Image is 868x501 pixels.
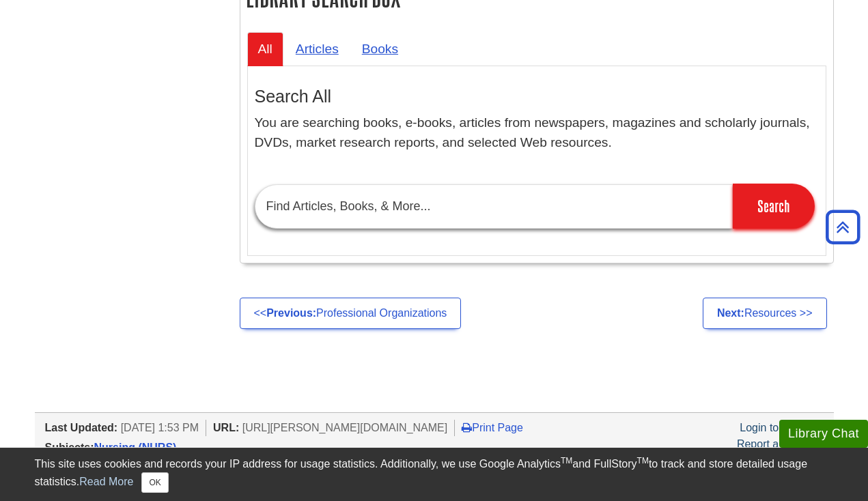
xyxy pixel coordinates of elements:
a: Articles [285,32,350,66]
strong: Next: [717,307,744,319]
button: Library Chat [779,420,868,448]
sup: TM [637,456,649,466]
input: Search [733,184,815,229]
span: URL: [213,422,239,433]
a: Print Page [462,422,523,433]
span: [DATE] 1:53 PM [121,422,199,433]
div: This site uses cookies and records your IP address for usage statistics. Additionally, we use Goo... [35,456,834,493]
i: Print Page [462,422,472,433]
span: Subjects: [45,442,94,453]
a: Read More [79,476,133,487]
a: Books [351,32,409,66]
a: All [247,32,283,66]
sup: TM [561,456,572,466]
a: Login to LibApps [740,422,821,433]
strong: Previous: [266,307,316,319]
p: You are searching books, e-books, articles from newspapers, magazines and scholarly journals, DVD... [255,113,819,153]
a: Nursing (NURS) [94,442,177,453]
span: Last Updated: [45,422,118,433]
button: Close [141,472,168,493]
span: [URL][PERSON_NAME][DOMAIN_NAME] [242,422,448,433]
input: Find Articles, Books, & More... [255,184,733,229]
h3: Search All [255,87,819,106]
a: Next:Resources >> [703,298,827,329]
a: Report a problem [737,438,822,450]
a: <<Previous:Professional Organizations [240,298,462,329]
a: Back to Top [821,218,865,236]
